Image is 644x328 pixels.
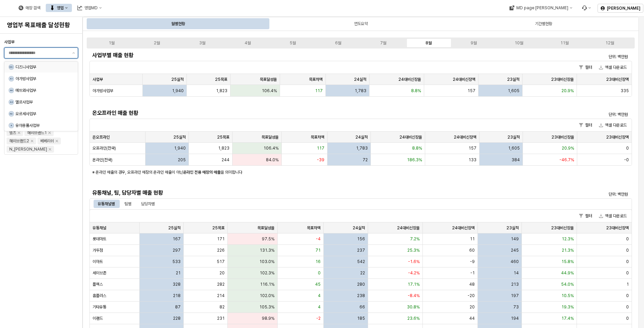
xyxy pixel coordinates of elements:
[512,157,520,163] span: 384
[468,88,475,94] span: 157
[9,65,14,69] span: DS
[168,225,181,231] span: 25실적
[469,316,475,321] span: 44
[40,138,54,144] div: 베베리쉬
[174,145,186,151] span: 1,940
[470,270,475,276] span: -1
[245,41,251,45] div: 4월
[171,20,185,28] div: 월별현황
[551,225,574,231] span: 23대비신장율
[317,145,324,151] span: 117
[93,134,110,140] span: 온오프라인
[576,121,595,129] button: 필터
[511,236,519,242] span: 149
[183,170,221,175] strong: 온라인 전용 매장의 매출
[470,259,475,264] span: -9
[470,304,475,310] span: 20
[626,304,629,310] span: 0
[172,259,181,264] span: 533
[212,225,225,231] span: 25목표
[626,282,629,287] span: 1
[470,236,475,242] span: 11
[561,259,574,264] span: 15.8%
[15,76,69,81] div: 아가방사업부
[360,270,365,276] span: 22
[562,248,574,253] span: 21.3%
[621,88,629,94] span: 335
[93,77,103,82] span: 사업부
[15,99,69,105] div: 엘르사업부
[353,225,365,231] span: 24실적
[561,270,574,276] span: 44.9%
[587,40,632,46] label: 12월
[606,225,629,231] span: 23대비신장액
[606,134,629,140] span: 23대비신장액
[411,88,421,94] span: 8.8%
[551,134,574,140] span: 23대비신장율
[31,140,33,142] div: Remove 해외브랜드2
[15,123,69,128] div: 유아용품사업부
[262,236,275,242] span: 97.5%
[217,134,229,140] span: 25목표
[316,316,321,321] span: -2
[542,40,587,46] label: 11월
[561,88,574,94] span: 20.9%
[357,282,365,287] span: 280
[363,157,368,163] span: 72
[507,77,519,82] span: 23실적
[9,100,14,105] span: A3
[357,236,365,242] span: 156
[14,4,44,12] div: 매장 검색
[9,88,14,93] span: A4
[92,169,539,175] p: ※ 온라인 매출의 경우, 오프라인 매장의 온라인 매출이 아닌 을 의미합니다
[335,41,341,45] div: 6월
[626,316,629,321] span: 0
[318,304,321,310] span: 4
[9,138,29,144] div: 해외브랜드2
[626,248,629,253] span: 0
[93,145,116,151] span: 오프라인(전국)
[354,20,368,28] div: 연도요약
[626,236,629,242] span: 0
[315,248,321,253] span: 71
[173,293,181,298] span: 218
[57,6,64,10] div: 영업
[596,121,630,129] button: 엑셀 다운로드
[357,248,365,253] span: 237
[137,200,159,208] div: 담당자별
[315,88,323,94] span: 117
[551,77,574,82] span: 23대비신장율
[511,282,519,287] span: 213
[412,145,422,151] span: 8.8%
[561,282,574,287] span: 54.0%
[626,293,629,298] span: 0
[408,270,420,276] span: -4.2%
[606,77,629,82] span: 23대비신장액
[307,225,321,231] span: 목표차액
[217,236,225,242] span: 171
[317,157,324,163] span: -39
[356,145,368,151] span: 1,783
[270,18,451,29] div: 연도요약
[7,22,75,29] h4: 영업부 목표매출 달성현황
[92,189,494,196] h5: 유통채널, 팀, 담당자별 매출 현황
[511,248,519,253] span: 245
[257,225,275,231] span: 목표달성율
[219,304,225,310] span: 82
[217,248,225,253] span: 226
[9,146,47,153] div: N_[PERSON_NAME]
[516,6,568,10] div: MD page [PERSON_NAME]
[69,48,78,58] button: 제안 사항 표시
[451,40,497,46] label: 9월
[262,88,277,94] span: 106.4%
[508,88,519,94] span: 1,605
[217,282,225,287] span: 282
[511,259,519,264] span: 460
[259,259,275,264] span: 103.0%
[15,88,69,93] div: 에뜨와사업부
[407,304,420,310] span: 30.8%
[261,134,279,140] span: 목표달성율
[217,259,225,264] span: 517
[176,270,181,276] span: 21
[49,148,51,151] div: Remove N_이야이야오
